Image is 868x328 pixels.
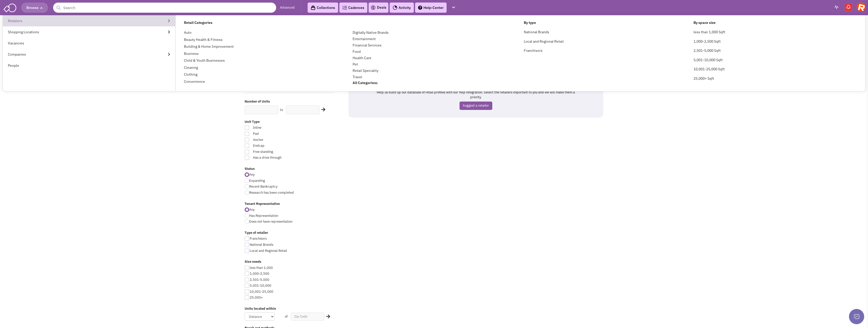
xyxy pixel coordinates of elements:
span: Browse [26,5,43,10]
img: SmartAdmin [4,3,16,12]
a: Shopping Locations [3,26,175,38]
p: Help us build up our database of retail profiles with our Yelp integration. Select the retailers ... [374,90,578,100]
a: Help-Center [415,3,447,13]
img: icon-collection-lavender-black.svg [311,5,315,10]
label: Units located within [245,306,335,311]
label: Size needs [245,259,335,264]
a: Clothing [184,72,197,77]
span: Free standing [250,150,306,154]
span: less than 1,000 [250,266,273,270]
a: Child & Youth Businesses [184,58,225,63]
a: Local and Regional Retail [524,39,564,44]
span: Pad [250,132,306,136]
span: of [285,314,288,319]
a: Franchisors [524,48,543,53]
img: Cadences_logo.png [342,6,347,9]
a: Convenience [184,79,205,84]
span: Inline [250,125,306,130]
button: Browse [21,3,48,13]
a: Travel [353,75,362,79]
a: 25,000+ Sqft [693,76,714,81]
a: Beauty Health & Fitness [184,37,223,42]
input: Zip Code [291,313,324,321]
span: 25,000+ [250,295,263,300]
h4: Retail Categories [184,20,517,25]
a: All Categories [353,80,378,85]
span: Endcap [250,143,306,148]
span: Does not have representation [249,219,292,224]
span: Expanding [249,178,265,183]
div: Search Nearby [323,313,331,320]
a: Suggest a retailer [460,102,492,110]
a: Health Care [353,56,371,60]
label: Status [245,167,335,171]
img: help.png [418,6,422,10]
span: Any [249,207,255,212]
a: Retail Speciality [353,68,378,73]
img: icon-deals.svg [371,5,376,11]
span: Any [249,172,255,177]
img: Activity.png [393,5,397,10]
a: less than 1,000 Sqft [693,30,725,34]
a: Auto [184,30,192,35]
span: 5,001-10,000 [250,283,271,288]
a: Deals [371,5,386,11]
a: Food [353,49,361,54]
a: 10,001-25,000 Sqft [693,67,725,71]
a: Advanced [280,5,295,10]
a: 1,000-2,500 Sqft [693,39,721,44]
span: National Brands [250,242,273,247]
a: Cleaning [184,65,198,70]
a: 2,501-5,000 Sqft [693,48,721,53]
a: Activity [390,3,414,13]
a: Retailers [3,15,175,26]
span: 1,000-2,500 [250,271,269,276]
a: Business [184,51,199,56]
h4: By space size [693,20,857,25]
span: Recent Bankruptcy [249,184,277,189]
label: Unit Type [245,120,335,124]
a: Financial Services [353,43,382,47]
a: National Brands [524,30,549,34]
span: 10,001-25,000 [250,289,273,294]
span: Franchisors [250,236,267,241]
label: Type of retailer [245,231,335,235]
label: Number of Units [245,99,335,104]
a: Cadences [339,3,367,13]
span: Anchor [250,138,306,142]
a: 5,001-10,000 Sqft [693,58,723,62]
a: Entertainment [353,37,376,41]
a: Collections [308,3,338,13]
span: Has a drive through [250,155,306,160]
a: Vacancies [3,38,175,49]
a: People [3,60,175,71]
span: 2,501-5,000 [250,277,269,282]
a: Digitally Native Brands [353,30,389,35]
label: Tenant Representation [245,202,335,206]
h4: By type [524,20,687,25]
a: Pet [353,62,358,67]
span: Research has been completed [249,190,294,195]
a: Building & Home Improvement [184,44,234,49]
div: Search Nearby [318,106,326,113]
span: Local and Regional Retail [250,249,287,253]
input: Search [53,3,276,13]
a: Companies [3,49,175,60]
label: to [280,108,283,112]
img: Jennifer Rooney [857,3,865,11]
span: Has Representation [249,214,278,218]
